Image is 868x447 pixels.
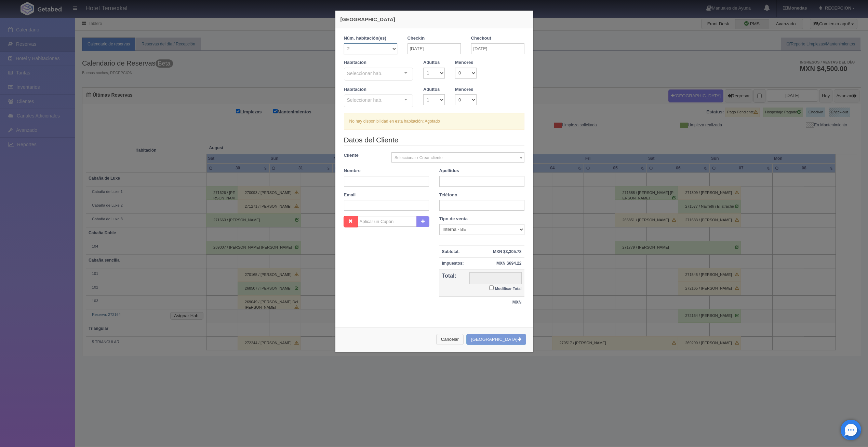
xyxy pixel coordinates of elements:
label: Nombre [344,168,361,174]
label: Habitación [344,59,366,66]
th: Impuestos: [439,258,467,269]
a: Seleccionar / Crear cliente [391,152,524,163]
span: Seleccionar hab. [347,69,383,77]
input: Aplicar un Cupón [357,216,417,227]
label: Núm. habitación(es) [344,35,386,42]
label: Cliente [339,152,387,159]
label: Menores [455,86,473,93]
small: Modificar Total [495,287,522,291]
label: Tipo de venta [439,216,468,222]
label: Habitación [344,86,366,93]
div: No hay disponibilidad en esta habitación: Agotado [344,113,524,130]
label: Menores [455,59,473,66]
label: Checkout [471,35,491,42]
label: Adultos [423,59,440,66]
label: Apellidos [439,168,459,174]
span: Seleccionar hab. [347,96,383,103]
h4: [GEOGRAPHIC_DATA] [340,16,528,23]
label: Teléfono [439,192,457,198]
strong: MXN $3,305.78 [493,249,521,254]
button: Cancelar [436,334,464,345]
input: DD-MM-AAAA [471,43,524,54]
input: DD-MM-AAAA [408,43,461,54]
strong: MXN [512,300,522,305]
label: Adultos [423,86,440,93]
th: Total: [439,269,467,297]
th: Subtotal: [439,246,467,258]
input: Modificar Total [489,285,494,290]
label: Email [344,192,356,198]
label: Checkin [408,35,425,42]
strong: MXN $694.22 [496,261,521,266]
span: Seleccionar / Crear cliente [395,153,515,163]
legend: Datos del Cliente [344,135,524,145]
